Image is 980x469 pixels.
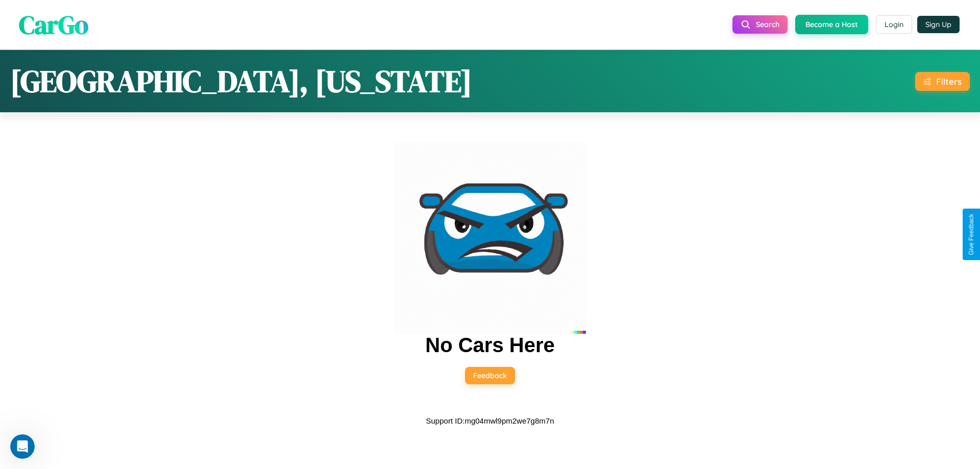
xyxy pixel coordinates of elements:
h2: No Cars Here [425,334,554,357]
div: Give Feedback [968,214,975,255]
button: Login [876,15,912,34]
button: Sign Up [917,16,960,33]
button: Feedback [465,367,515,384]
p: Support ID: mg04mwl9pm2we7g8m7n [426,414,554,428]
h1: [GEOGRAPHIC_DATA], [US_STATE] [10,60,472,102]
span: Search [756,20,779,29]
span: CarGo [19,7,88,42]
button: Filters [915,72,970,91]
img: car [394,142,586,334]
button: Search [732,15,788,34]
div: Filters [936,76,962,87]
iframe: Intercom live chat [10,434,35,459]
button: Become a Host [795,15,868,34]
